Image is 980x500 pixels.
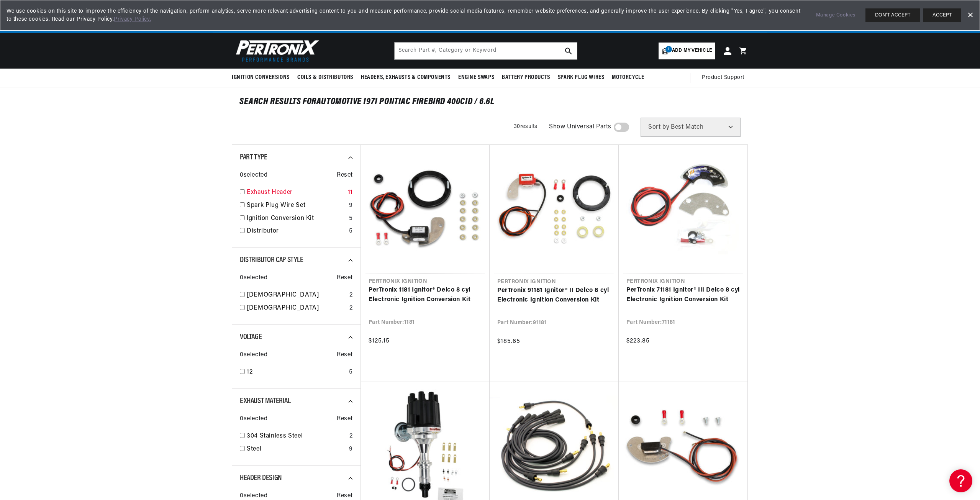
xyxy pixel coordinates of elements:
span: Reset [337,414,353,424]
span: Reset [337,350,353,360]
a: Privacy Policy. [114,16,151,22]
div: 2 [349,303,353,313]
a: Steel [247,444,346,454]
span: Motorcycle [612,74,644,82]
select: Sort by [641,118,741,137]
div: 5 [349,226,353,236]
a: 12 [247,367,346,377]
span: Exhaust Material [240,397,291,405]
a: Spark Plug Wire Set [247,201,346,211]
summary: Headers, Exhausts & Components [357,69,454,87]
span: 0 selected [240,273,267,283]
span: 0 selected [240,414,267,424]
span: Ignition Conversions [232,74,290,82]
a: Exhaust Header [247,188,345,198]
a: Ignition Conversion Kit [247,214,346,224]
a: [DEMOGRAPHIC_DATA] [247,303,346,313]
span: Show Universal Parts [549,122,611,132]
button: ACCEPT [923,8,961,22]
div: 5 [349,214,353,224]
a: Manage Cookies [816,11,855,20]
span: Distributor Cap Style [240,256,303,264]
span: Battery Products [502,74,550,82]
span: Header Design [240,474,282,482]
span: Part Type [240,154,267,161]
span: Spark Plug Wires [558,74,605,82]
div: 5 [349,367,353,377]
div: 9 [349,201,353,211]
span: 0 selected [240,170,267,180]
summary: Ignition Conversions [232,69,293,87]
span: Voltage [240,333,262,341]
img: Pertronix [232,38,320,64]
summary: Engine Swaps [454,69,498,87]
span: We use cookies on this site to improve the efficiency of the navigation, perform analytics, serve... [7,7,805,23]
a: Distributor [247,226,346,236]
a: 1Add my vehicle [659,43,715,59]
div: 11 [348,188,353,198]
summary: Product Support [702,69,748,87]
summary: Coils & Distributors [293,69,357,87]
a: Dismiss Banner [964,10,976,21]
span: Engine Swaps [458,74,494,82]
span: Reset [337,273,353,283]
a: 304 Stainless Steel [247,431,346,441]
span: Headers, Exhausts & Components [361,74,451,82]
summary: Motorcycle [608,69,648,87]
div: 2 [349,290,353,300]
summary: Spark Plug Wires [554,69,608,87]
span: Product Support [702,74,744,82]
button: DON'T ACCEPT [865,8,920,22]
a: PerTronix 1181 Ignitor® Delco 8 cyl Electronic Ignition Conversion Kit [369,285,482,305]
span: 30 results [514,124,538,130]
span: Reset [337,170,353,180]
div: SEARCH RESULTS FOR Automotive 1971 Pontiac Firebird 400cid / 6.6L [239,98,741,106]
div: 2 [349,431,353,441]
a: PerTronix 71181 Ignitor® III Delco 8 cyl Electronic Ignition Conversion Kit [626,285,740,305]
button: search button [560,43,577,59]
span: Coils & Distributors [297,74,353,82]
span: Add my vehicle [672,47,712,54]
a: [DEMOGRAPHIC_DATA] [247,290,346,300]
summary: Battery Products [498,69,554,87]
div: 9 [349,444,353,454]
span: 0 selected [240,350,267,360]
span: Sort by [648,124,669,130]
input: Search Part #, Category or Keyword [395,43,577,59]
a: PerTronix 91181 Ignitor® II Delco 8 cyl Electronic Ignition Conversion Kit [497,286,611,305]
span: 1 [665,46,672,52]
